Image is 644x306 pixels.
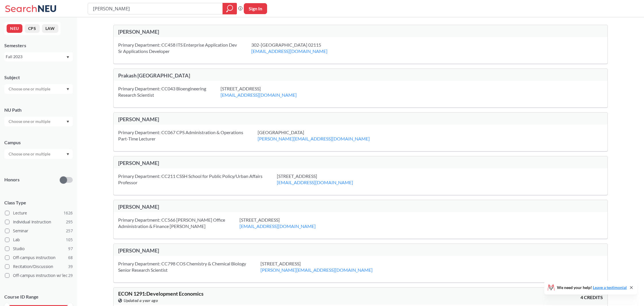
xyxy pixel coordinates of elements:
a: [PERSON_NAME][EMAIL_ADDRESS][DOMAIN_NAME] [260,267,373,273]
a: [EMAIL_ADDRESS][DOMAIN_NAME] [251,48,327,54]
div: [PERSON_NAME] [118,247,361,254]
label: Off-campus instruction [5,254,73,261]
div: Dropdown arrow [4,149,73,159]
div: Semesters [4,42,73,49]
div: Fall 2023 [6,54,66,60]
span: 295 [66,219,73,225]
svg: Dropdown arrow [66,88,69,90]
div: Prakash [GEOGRAPHIC_DATA] [118,72,361,79]
div: [STREET_ADDRESS] [260,261,387,273]
a: [EMAIL_ADDRESS][DOMAIN_NAME] [221,92,297,98]
div: [PERSON_NAME] [118,204,361,210]
input: Class, professor, course number, "phrase" [92,4,218,14]
div: Dropdown arrow [4,117,73,126]
label: Individual Instruction [5,218,73,226]
button: LAW [42,24,58,33]
p: Course ID Range [4,294,73,300]
span: 4 CREDITS [580,294,603,301]
p: Honors [4,176,20,183]
div: Subject [4,74,73,81]
span: 105 [66,237,73,243]
div: [PERSON_NAME] [118,28,361,35]
div: Primary Department: CC566 [PERSON_NAME] Office Administration & Finance [PERSON_NAME] [118,217,239,229]
a: [EMAIL_ADDRESS][DOMAIN_NAME] [239,223,316,229]
label: Recitation/Discussion [5,263,73,270]
span: 97 [68,246,73,252]
svg: Dropdown arrow [66,56,69,58]
div: Primary Department: CC458 ITS Enterprise Application Dev Sr Applications Developer [118,42,251,54]
span: 1626 [64,210,73,216]
div: Campus [4,139,73,146]
span: 68 [68,254,73,261]
input: Choose one or multiple [6,118,54,125]
span: Class Type [4,199,73,206]
label: Seminar [5,227,73,235]
div: NU Path [4,107,73,113]
label: Lecture [5,209,73,217]
input: Choose one or multiple [6,85,54,92]
span: 39 [68,263,73,270]
div: [PERSON_NAME] [118,160,361,166]
span: 257 [66,228,73,234]
label: Studio [5,245,73,252]
div: [STREET_ADDRESS] [221,85,311,98]
a: Leave a testimonial [593,285,627,290]
svg: Dropdown arrow [66,153,69,155]
span: We need your help! [557,286,627,290]
input: Choose one or multiple [6,151,54,157]
label: Lab [5,236,73,244]
span: ECON 1291 : Development Economics [118,290,204,297]
div: Primary Department: CC067 CPS Administration & Operations Part-Time Lecturer [118,129,258,142]
div: 302-[GEOGRAPHIC_DATA] 02115 [251,42,342,54]
div: Primary Department: CC798 COS Chemistry & Chemical Biology Senior Research Scientist [118,261,260,273]
div: Fall 2023Dropdown arrow [4,52,73,61]
svg: magnifying glass [226,5,233,13]
div: magnifying glass [223,3,237,14]
button: NEU [7,24,22,33]
button: Sign In [244,3,267,14]
svg: Dropdown arrow [66,121,69,123]
span: 29 [68,272,73,279]
div: Primary Department: CC043 Bioengineering Research Scientist [118,85,221,98]
div: [GEOGRAPHIC_DATA] [258,129,384,142]
div: Dropdown arrow [4,84,73,94]
a: [EMAIL_ADDRESS][DOMAIN_NAME] [277,180,353,185]
span: Updated a year ago [124,297,158,304]
button: CPS [25,24,40,33]
a: [PERSON_NAME][EMAIL_ADDRESS][DOMAIN_NAME] [258,136,370,141]
div: [PERSON_NAME] [118,116,361,122]
div: Primary Department: CC211 CSSH School for Public Policy/Urban Affairs Professor [118,173,277,186]
div: [STREET_ADDRESS] [277,173,367,186]
label: Off-campus instruction w/ lec [5,272,73,279]
div: [STREET_ADDRESS] [239,217,330,229]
